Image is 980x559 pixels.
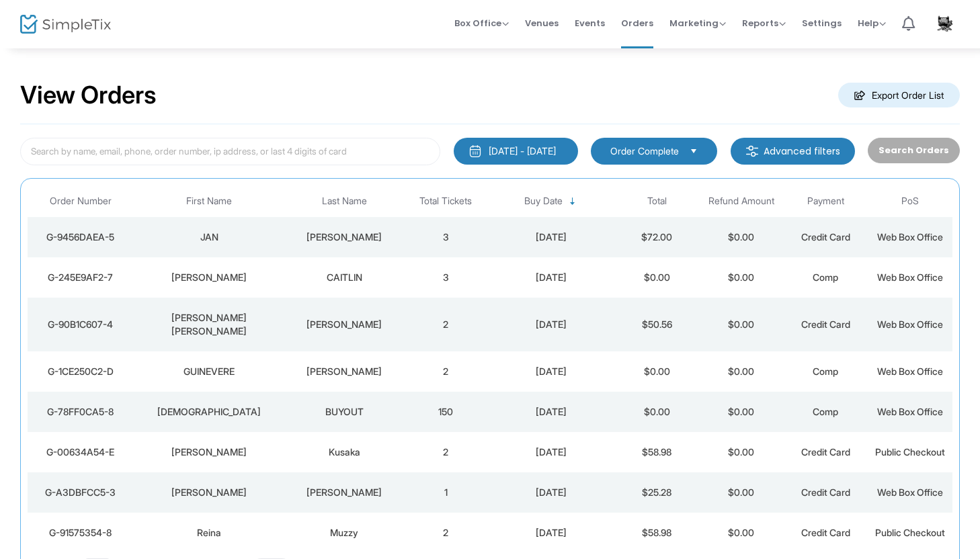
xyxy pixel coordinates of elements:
[801,486,850,498] span: Credit Card
[731,138,855,165] m-button: Advanced filters
[468,144,482,158] img: monthly
[31,526,130,540] div: G-91575354-8
[801,318,850,330] span: Credit Card
[454,138,578,165] button: [DATE] - [DATE]
[807,196,844,207] span: Payment
[136,365,282,378] div: GUINEVERE
[699,185,784,217] th: Refund Amount
[699,392,784,432] td: $0.00
[858,17,886,30] span: Help
[31,405,130,419] div: G-78FF0CA5-8
[614,257,699,298] td: $0.00
[136,445,282,459] div: Cynthia
[699,432,784,472] td: $0.00
[699,217,784,257] td: $0.00
[31,230,130,244] div: G-9456DAEA-5
[491,271,611,284] div: 8/24/2025
[801,446,850,458] span: Credit Card
[288,405,400,419] div: BUYOUT
[288,445,400,459] div: Kusaka
[403,185,488,217] th: Total Tickets
[403,257,488,298] td: 3
[454,17,509,30] span: Box Office
[621,6,653,40] span: Orders
[699,257,784,298] td: $0.00
[699,472,784,513] td: $0.00
[31,318,130,331] div: G-90B1C607-4
[838,83,960,107] m-button: Export Order List
[136,230,282,244] div: JAN
[31,445,130,459] div: G-00634A54-E
[877,406,943,417] span: Web Box Office
[136,311,282,338] div: MARY JANE
[28,185,952,553] div: Data table
[403,432,488,472] td: 2
[136,405,282,419] div: HOLY TRINITY ARMENIAN CHURCH
[877,365,943,377] span: Web Box Office
[614,472,699,513] td: $25.28
[567,196,578,207] span: Sortable
[875,446,945,458] span: Public Checkout
[525,6,559,40] span: Venues
[614,351,699,392] td: $0.00
[614,513,699,553] td: $58.98
[288,271,400,284] div: CAITLIN
[491,318,611,331] div: 8/23/2025
[491,405,611,419] div: 8/22/2025
[491,230,611,244] div: 8/24/2025
[877,318,943,330] span: Web Box Office
[801,527,850,538] span: Credit Card
[742,17,786,30] span: Reports
[136,486,282,499] div: DIANA
[322,196,367,207] span: Last Name
[614,298,699,351] td: $50.56
[699,351,784,392] td: $0.00
[813,406,838,417] span: Comp
[403,472,488,513] td: 1
[186,196,232,207] span: First Name
[877,486,943,498] span: Web Box Office
[802,6,842,40] span: Settings
[610,144,679,158] span: Order Complete
[20,138,440,165] input: Search by name, email, phone, order number, ip address, or last 4 digits of card
[877,271,943,283] span: Web Box Office
[31,365,130,378] div: G-1CE250C2-D
[614,217,699,257] td: $72.00
[877,231,943,243] span: Web Box Office
[136,271,282,284] div: WHEELER
[669,17,726,30] span: Marketing
[288,318,400,331] div: SABOL
[491,486,611,499] div: 8/22/2025
[288,486,400,499] div: SOARES
[801,231,850,243] span: Credit Card
[684,144,703,159] button: Select
[875,527,945,538] span: Public Checkout
[614,392,699,432] td: $0.00
[403,351,488,392] td: 2
[136,526,282,540] div: Reina
[699,298,784,351] td: $0.00
[489,144,556,158] div: [DATE] - [DATE]
[288,230,400,244] div: STEWART-AMSTUTZ
[901,196,919,207] span: PoS
[491,526,611,540] div: 8/21/2025
[403,298,488,351] td: 2
[288,526,400,540] div: Muzzy
[403,392,488,432] td: 150
[403,513,488,553] td: 2
[524,196,563,207] span: Buy Date
[31,486,130,499] div: G-A3DBFCC5-3
[575,6,605,40] span: Events
[745,144,759,158] img: filter
[491,445,611,459] div: 8/22/2025
[31,271,130,284] div: G-245E9AF2-7
[288,365,400,378] div: THELIN
[20,81,157,110] h2: View Orders
[699,513,784,553] td: $0.00
[614,432,699,472] td: $58.98
[614,185,699,217] th: Total
[813,365,838,377] span: Comp
[491,365,611,378] div: 8/22/2025
[813,271,838,283] span: Comp
[50,196,112,207] span: Order Number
